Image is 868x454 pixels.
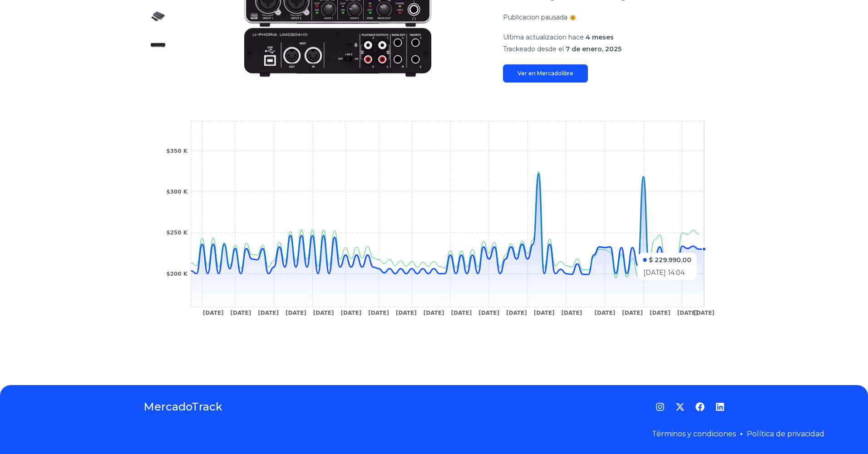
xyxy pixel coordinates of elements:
span: Trackeado desde el [503,45,564,53]
tspan: [DATE] [258,310,279,316]
tspan: [DATE] [451,310,472,316]
a: LinkedIn [715,402,725,411]
tspan: $200 K [166,271,188,277]
tspan: [DATE] [368,310,389,316]
p: Publicacion pausada [503,13,567,22]
tspan: [DATE] [286,310,306,316]
tspan: [DATE] [203,310,224,316]
span: 7 de enero, 2025 [566,45,621,53]
tspan: [DATE] [478,310,499,316]
span: Ultima actualizacion hace [503,33,584,41]
tspan: $350 K [166,148,188,154]
tspan: $300 K [166,189,188,195]
tspan: [DATE] [650,310,671,316]
tspan: [DATE] [594,310,615,316]
tspan: $250 K [166,229,188,236]
tspan: [DATE] [424,310,444,316]
a: Facebook [695,402,705,411]
span: 4 meses [586,33,614,41]
a: Twitter [676,402,685,411]
tspan: [DATE] [534,310,555,316]
tspan: [DATE] [313,310,334,316]
a: Instagram [656,402,665,411]
img: U-phoria Umc204hd Interfaz De Audio - Behringer Color Negro [151,38,165,53]
tspan: [DATE] [562,310,582,316]
tspan: [DATE] [694,310,715,316]
a: Términos y condiciones [652,430,736,438]
tspan: [DATE] [622,310,643,316]
a: Ver en Mercadolibre [503,64,588,83]
tspan: [DATE] [506,310,527,316]
tspan: [DATE] [341,310,362,316]
img: U-phoria Umc204hd Interfaz De Audio - Behringer Color Negro [151,9,165,24]
a: Política de privacidad [747,430,824,438]
tspan: [DATE] [677,310,698,316]
tspan: [DATE] [396,310,417,316]
a: MercadoTrack [143,400,222,414]
tspan: [DATE] [231,310,252,316]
